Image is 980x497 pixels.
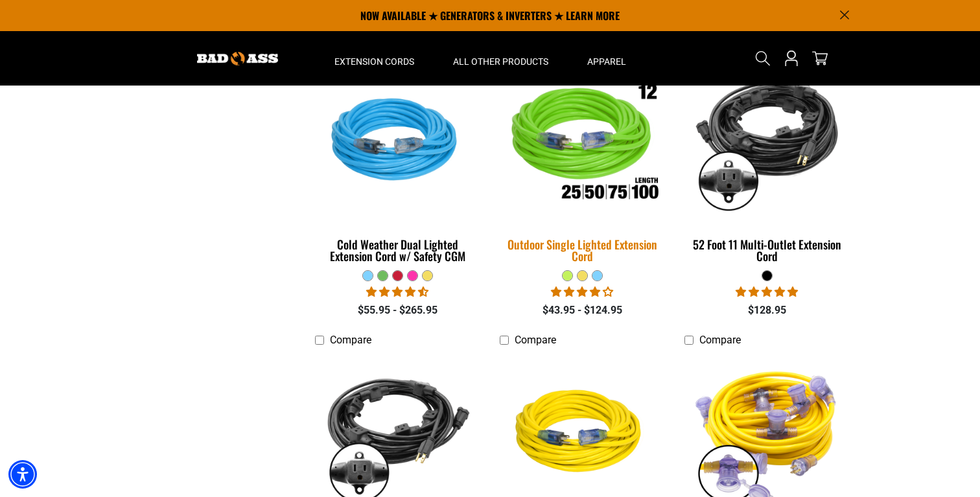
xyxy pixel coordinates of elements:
[500,238,665,262] div: Outdoor Single Lighted Extension Cord
[781,31,802,86] a: Open this option
[500,303,665,318] div: $43.95 - $124.95
[8,460,37,489] div: Accessibility Menu
[366,286,428,298] span: 4.61 stars
[315,61,480,270] a: Light Blue Cold Weather Dual Lighted Extension Cord w/ Safety CGM
[434,31,568,86] summary: All Other Products
[315,31,434,86] summary: Extension Cords
[500,61,665,270] a: Outdoor Single Lighted Extension Cord Outdoor Single Lighted Extension Cord
[699,334,741,346] span: Compare
[810,51,830,66] a: cart
[752,48,773,69] summary: Search
[684,303,850,318] div: $128.95
[453,56,548,67] span: All Other Products
[685,67,848,216] img: black
[684,238,850,262] div: 52 Foot 11 Multi-Outlet Extension Cord
[587,56,626,67] span: Apparel
[316,67,480,216] img: Light Blue
[736,286,798,298] span: 4.95 stars
[551,286,613,298] span: 3.88 stars
[330,334,371,346] span: Compare
[334,56,414,67] span: Extension Cords
[315,238,480,262] div: Cold Weather Dual Lighted Extension Cord w/ Safety CGM
[684,61,850,270] a: black 52 Foot 11 Multi-Outlet Extension Cord
[568,31,646,86] summary: Apparel
[315,303,480,318] div: $55.95 - $265.95
[515,334,556,346] span: Compare
[491,59,673,225] img: Outdoor Single Lighted Extension Cord
[197,52,278,65] img: Bad Ass Extension Cords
